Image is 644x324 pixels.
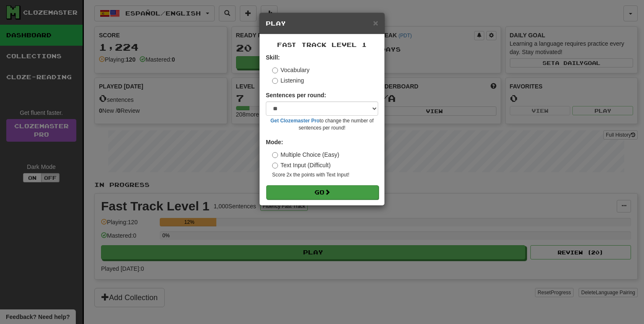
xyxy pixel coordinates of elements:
span: × [373,18,378,28]
input: Vocabulary [272,67,278,73]
label: Listening [272,76,304,85]
label: Vocabulary [272,66,309,74]
a: Get Clozemaster Pro [270,118,319,124]
h5: Play [266,19,378,28]
input: Listening [272,78,278,84]
label: Text Input (Difficult) [272,161,331,169]
small: Score 2x the points with Text Input ! [272,171,378,179]
button: Go [266,185,379,200]
label: Multiple Choice (Easy) [272,150,339,159]
small: to change the number of sentences per round! [266,117,378,132]
label: Sentences per round: [266,91,326,99]
span: Fast Track Level 1 [277,41,367,48]
strong: Mode: [266,139,283,145]
input: Text Input (Difficult) [272,163,278,168]
input: Multiple Choice (Easy) [272,152,278,158]
strong: Skill: [266,54,280,61]
button: Close [373,18,378,27]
